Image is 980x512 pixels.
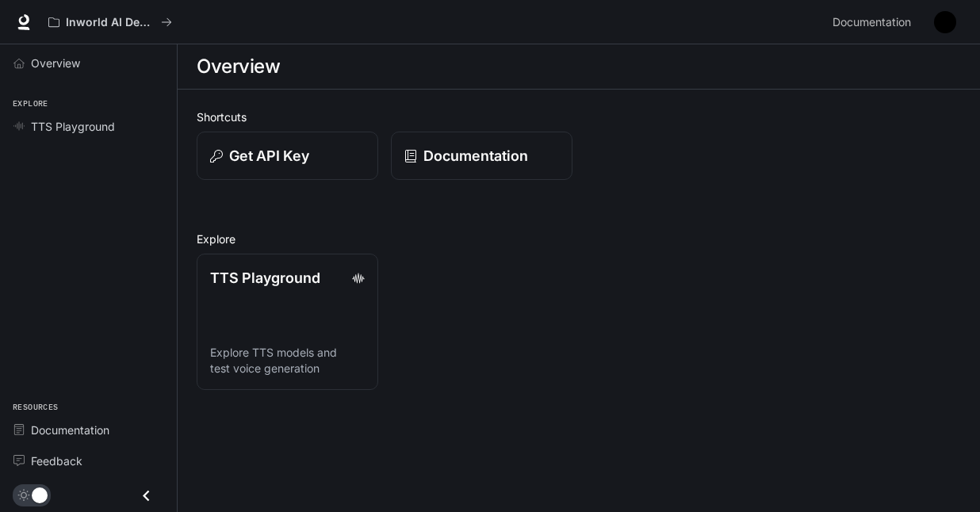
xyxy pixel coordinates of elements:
[934,11,956,33] img: User avatar
[6,416,170,444] a: Documentation
[423,145,528,166] p: Documentation
[210,345,365,376] p: Explore TTS models and test voice generation
[197,109,961,125] h2: Shortcuts
[31,55,80,71] span: Overview
[31,118,115,135] span: TTS Playground
[229,145,309,166] p: Get API Key
[32,486,48,503] span: Dark mode toggle
[31,453,82,469] span: Feedback
[128,480,164,512] button: Close drawer
[197,254,378,390] a: TTS PlaygroundExplore TTS models and test voice generation
[6,113,170,140] a: TTS Playground
[41,6,179,38] button: All workspaces
[6,447,170,475] a: Feedback
[197,51,280,82] h1: Overview
[31,422,109,438] span: Documentation
[833,13,911,32] span: Documentation
[197,231,961,247] h2: Explore
[391,132,572,180] a: Documentation
[197,132,378,180] button: Get API Key
[66,16,155,29] p: Inworld AI Demos
[826,6,923,38] a: Documentation
[210,267,320,288] p: TTS Playground
[6,49,170,77] a: Overview
[929,6,961,38] button: User avatar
